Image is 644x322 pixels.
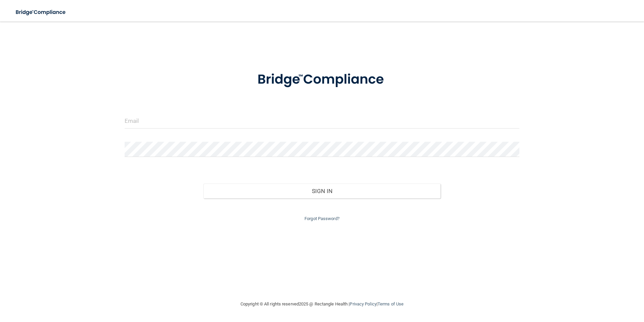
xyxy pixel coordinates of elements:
[378,301,404,306] a: Terms of Use
[199,293,445,315] div: Copyright © All rights reserved 2025 @ Rectangle Health | |
[244,62,400,97] img: bridge_compliance_login_screen.278c3ca4.svg
[125,113,520,129] input: Email
[10,5,72,19] img: bridge_compliance_login_screen.278c3ca4.svg
[304,216,340,221] a: Forgot Password?
[350,301,376,306] a: Privacy Policy
[203,184,441,198] button: Sign In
